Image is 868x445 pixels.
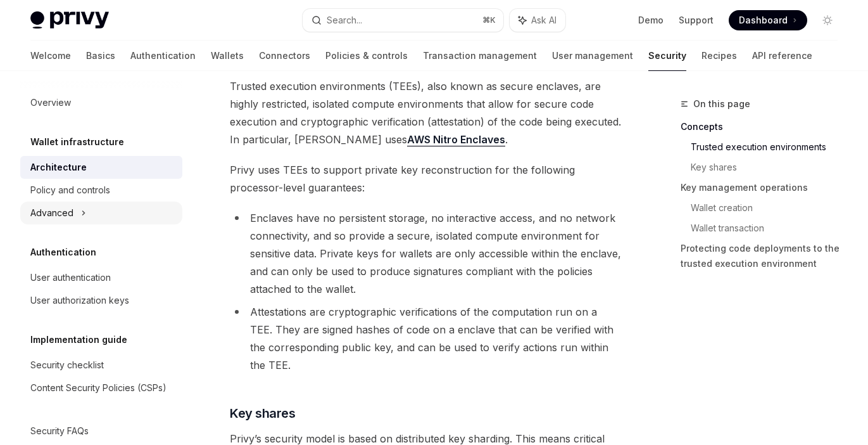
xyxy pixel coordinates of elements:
a: Key management operations [681,177,848,198]
a: Key shares [691,157,848,177]
span: Trusted execution environments (TEEs), also known as secure enclaves, are highly restricted, isol... [230,77,622,148]
button: Search...⌘K [303,9,503,32]
a: Authentication [130,41,196,71]
li: Attestations are cryptographic verifications of the computation run on a TEE. They are signed has... [230,303,622,374]
a: Trusted execution environments [691,137,848,157]
span: ⌘ K [482,15,496,25]
h5: Wallet infrastructure [30,134,124,150]
h5: Implementation guide [30,332,127,347]
div: Policy and controls [30,183,110,198]
span: Dashboard [739,14,788,27]
a: API reference [752,41,812,71]
a: AWS Nitro Enclaves [407,133,505,146]
div: User authentication [30,270,111,285]
a: Basics [86,41,115,71]
a: Connectors [259,41,310,71]
h5: Authentication [30,245,96,260]
li: Enclaves have no persistent storage, no interactive access, and no network connectivity, and so p... [230,209,622,298]
a: Welcome [30,41,71,71]
div: Content Security Policies (CSPs) [30,380,167,396]
a: Security checklist [20,354,182,377]
div: Security checklist [30,358,104,373]
a: Support [679,14,714,27]
a: Overview [20,91,182,114]
div: Overview [30,95,71,110]
a: Architecture [20,156,182,179]
span: On this page [693,96,750,112]
a: Recipes [701,41,737,71]
a: User authentication [20,266,182,289]
a: Policy and controls [20,179,182,202]
a: Concepts [681,117,848,137]
button: Ask AI [510,9,565,32]
a: Protecting code deployments to the trusted execution environment [681,238,848,274]
a: Wallet transaction [691,218,848,238]
a: User authorization keys [20,289,182,312]
div: Advanced [30,205,73,221]
div: User authorization keys [30,293,129,308]
span: Key shares [230,404,295,422]
div: Architecture [30,160,87,175]
a: Content Security Policies (CSPs) [20,377,182,399]
a: Security FAQs [20,420,182,442]
img: light logo [30,11,109,29]
button: Toggle dark mode [817,10,838,30]
a: Dashboard [729,10,807,30]
div: Search... [327,13,362,28]
a: Security [648,41,686,71]
div: Security FAQs [30,423,89,439]
a: Demo [638,14,664,27]
a: Wallets [211,41,244,71]
a: Wallet creation [691,198,848,218]
span: Ask AI [531,14,557,27]
span: Privy uses TEEs to support private key reconstruction for the following processor-level guarantees: [230,161,622,197]
a: Policies & controls [325,41,408,71]
a: User management [552,41,633,71]
a: Transaction management [423,41,537,71]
